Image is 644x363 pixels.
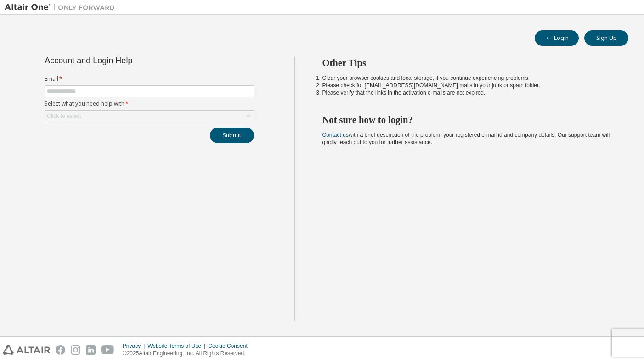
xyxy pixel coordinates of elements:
[535,30,579,46] button: Login
[45,111,254,122] div: Click to select
[322,57,612,69] h2: Other Tips
[322,132,610,145] span: with a brief description of the problem, your registered e-mail id and company details. Our suppo...
[322,132,349,138] a: Contact us
[210,128,254,143] button: Submit
[322,89,612,96] li: Please verify that the links in the activation e-mails are not expired.
[322,114,612,126] h2: Not sure how to login?
[322,82,612,89] li: Please check for [EMAIL_ADDRESS][DOMAIN_NAME] mails in your junk or spam folder.
[208,342,253,350] div: Cookie Consent
[101,345,114,355] img: youtube.svg
[123,350,253,357] p: © 2025 Altair Engineering, Inc. All Rights Reserved.
[123,342,147,350] div: Privacy
[45,100,254,107] label: Select what you need help with
[584,30,628,46] button: Sign Up
[47,112,81,120] div: Click to select
[86,345,96,355] img: linkedin.svg
[71,345,80,355] img: instagram.svg
[147,342,208,350] div: Website Terms of Use
[56,345,65,355] img: facebook.svg
[322,74,612,82] li: Clear your browser cookies and local storage, if you continue experiencing problems.
[45,57,212,64] div: Account and Login Help
[45,75,254,83] label: Email
[3,345,50,355] img: altair_logo.svg
[5,3,119,12] img: Altair One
